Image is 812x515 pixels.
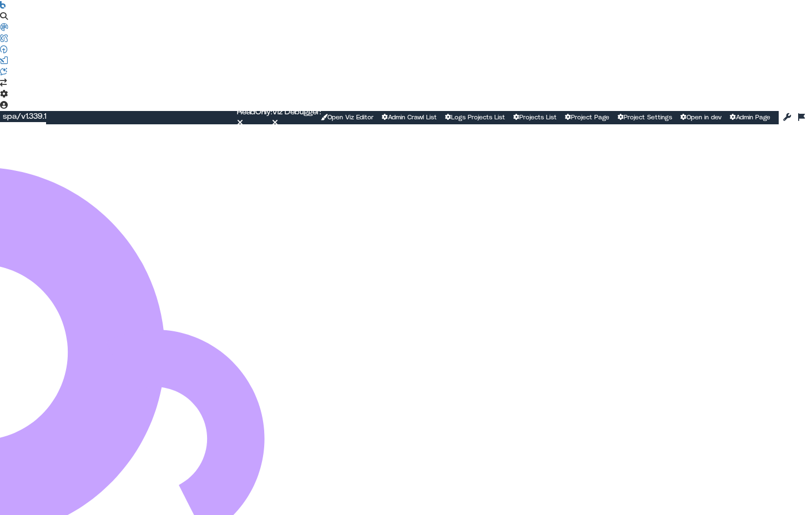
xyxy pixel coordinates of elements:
[237,107,272,118] div: ReadOnly:
[327,114,374,120] span: Open Viz Editor
[513,113,557,122] a: Projects List
[445,113,505,122] a: Logs Projects List
[272,107,321,118] div: Viz Debugger:
[388,114,437,120] span: Admin Crawl List
[730,113,770,122] a: Admin Page
[680,113,722,122] a: Open in dev
[565,113,609,122] a: Project Page
[520,114,557,120] span: Projects List
[571,114,609,120] span: Project Page
[736,114,770,120] span: Admin Page
[687,114,722,120] span: Open in dev
[382,113,437,122] a: Admin Crawl List
[624,114,672,120] span: Project Settings
[451,114,505,120] span: Logs Projects List
[321,113,374,122] a: Open Viz Editor
[618,113,672,122] a: Project Settings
